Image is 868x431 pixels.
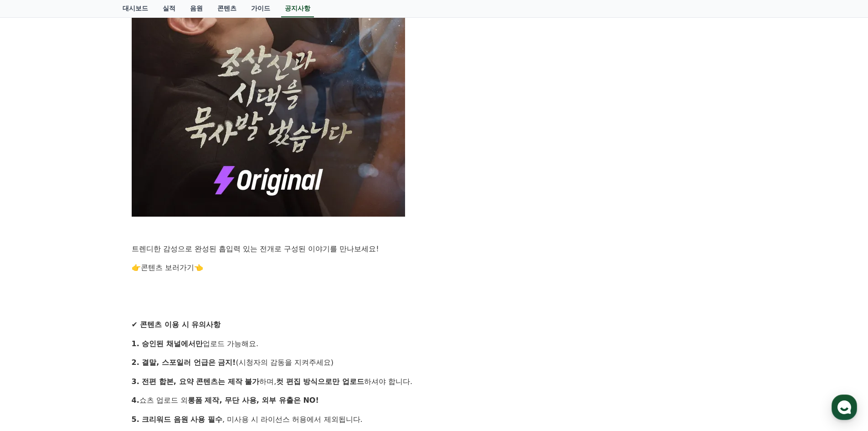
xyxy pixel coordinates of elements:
[132,376,737,388] p: 하며, 하셔야 합니다.
[132,338,737,350] p: 업로드 가능해요.
[132,243,737,255] p: 트렌디한 감성으로 완성된 흡입력 있는 전개로 구성된 이야기를 만나보세요!
[132,396,139,405] strong: 4.
[83,303,94,311] span: 대화
[132,339,203,348] strong: 1. 승인된 채널에서만
[141,303,152,310] span: 설정
[132,414,737,426] p: , 미사용 시 라이선스 허용에서 제외됩니다.
[29,303,34,310] span: 홈
[132,358,236,367] strong: 2. 결말, 스포일러 언급은 금지!
[132,395,737,406] p: 쇼츠 업로드 외
[276,377,364,386] strong: 컷 편집 방식으로만 업로드
[141,263,194,272] a: 콘텐츠 보러가기
[132,415,223,424] strong: 5. 크리워드 음원 사용 필수
[132,357,737,369] p: (시청자의 감동을 지켜주세요)
[3,289,60,312] a: 홈
[118,289,175,312] a: 설정
[188,396,319,405] strong: 롱폼 제작, 무단 사용, 외부 유출은 NO!
[132,320,221,329] strong: ✔ 콘텐츠 이용 시 유의사항
[132,262,737,274] p: 👉 👈
[132,377,260,386] strong: 3. 전편 합본, 요약 콘텐츠는 제작 불가
[60,289,118,312] a: 대화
